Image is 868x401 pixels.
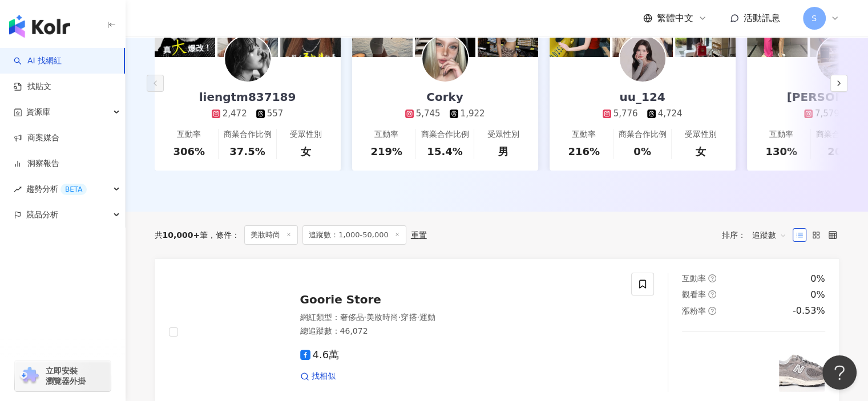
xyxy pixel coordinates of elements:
[188,89,308,105] div: liengtm837189
[155,230,208,240] div: 共 筆
[416,108,441,120] div: 5,745
[14,132,59,144] a: 商案媒合
[708,290,716,298] span: question-circle
[155,57,341,171] a: liengtm8371892,472557互動率306%商業合作比例37.5%受眾性別女
[744,13,780,23] span: 活動訊息
[14,185,22,193] span: rise
[300,349,340,361] span: 4.6萬
[290,129,322,140] div: 受眾性別
[301,144,311,159] div: 女
[352,57,538,171] a: Corky5,7451,922互動率219%商業合作比例15.4%受眾性別男
[18,367,41,385] img: chrome extension
[708,307,716,315] span: question-circle
[300,312,618,323] div: 網紅類型 ：
[487,129,519,140] div: 受眾性別
[364,313,366,322] span: ·
[267,108,284,120] div: 557
[572,129,596,140] div: 互動率
[417,313,419,322] span: ·
[769,129,793,140] div: 互動率
[370,144,402,159] div: 219%
[461,108,485,120] div: 1,922
[340,313,364,322] span: 奢侈品
[415,89,475,105] div: Corky
[163,230,200,240] span: 10,000+
[192,289,277,375] img: KOL Avatar
[398,313,401,322] span: ·
[422,36,468,82] img: KOL Avatar
[827,144,852,159] div: 20%
[613,108,638,120] div: 5,776
[300,293,381,306] span: Goorie Store
[374,129,398,140] div: 互動率
[223,129,271,140] div: 商業合作比例
[815,108,839,120] div: 7,579
[411,230,427,240] div: 重置
[26,202,58,228] span: 競品分析
[682,346,728,392] img: post-image
[208,230,240,240] span: 條件 ：
[568,144,600,159] div: 216%
[815,129,863,140] div: 商業合作比例
[682,290,706,299] span: 觀看率
[810,273,825,285] div: 0%
[618,129,666,140] div: 商業合作比例
[427,144,462,159] div: 15.4%
[722,226,793,244] div: 排序：
[300,371,336,382] a: 找相似
[229,144,265,159] div: 37.5%
[302,225,406,245] span: 追蹤數：1,000-50,000
[657,12,693,25] span: 繁體中文
[682,306,706,315] span: 漲粉率
[225,36,271,82] img: KOL Avatar
[793,305,825,317] div: -0.53%
[177,129,201,140] div: 互動率
[817,36,863,82] img: KOL Avatar
[620,36,665,82] img: KOL Avatar
[14,81,51,92] a: 找貼文
[779,346,825,392] img: post-image
[26,99,50,125] span: 資源庫
[173,144,205,159] div: 306%
[550,57,736,171] a: uu_1245,7764,724互動率216%商業合作比例0%受眾性別女
[730,346,777,392] img: post-image
[682,274,706,283] span: 互動率
[685,129,717,140] div: 受眾性別
[60,184,87,195] div: BETA
[15,361,111,391] a: chrome extension立即安裝 瀏覽器外掛
[658,108,683,120] div: 4,724
[696,144,706,159] div: 女
[752,226,786,244] span: 追蹤數
[401,313,417,322] span: 穿搭
[312,371,336,382] span: 找相似
[366,313,398,322] span: 美妝時尚
[14,158,59,169] a: 洞察報告
[498,144,508,159] div: 男
[26,176,87,202] span: 趨勢分析
[9,15,70,38] img: logo
[810,289,825,301] div: 0%
[633,144,651,159] div: 0%
[822,355,857,390] iframe: Help Scout Beacon - Open
[421,129,469,140] div: 商業合作比例
[812,12,817,25] span: S
[708,274,716,282] span: question-circle
[765,144,797,159] div: 130%
[419,313,435,322] span: 運動
[300,326,618,337] div: 總追蹤數 ： 46,072
[244,225,298,245] span: 美妝時尚
[223,108,247,120] div: 2,472
[608,89,676,105] div: uu_124
[14,55,62,67] a: searchAI 找網紅
[46,366,86,386] span: 立即安裝 瀏覽器外掛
